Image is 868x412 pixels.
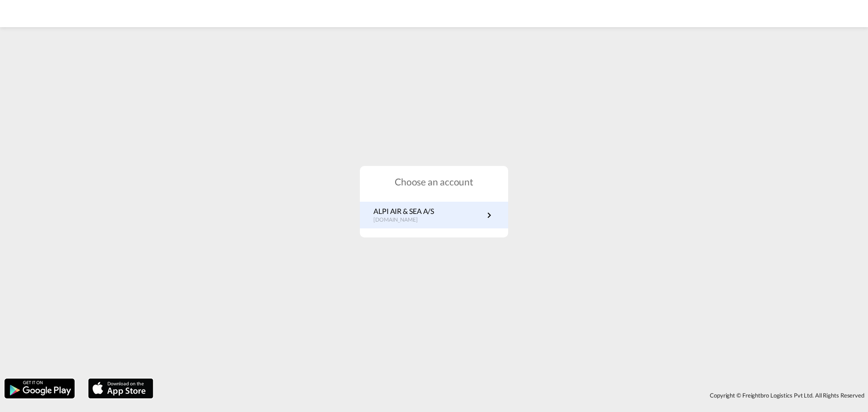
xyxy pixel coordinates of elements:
h1: Choose an account [360,175,508,188]
p: ALPI AIR & SEA A/S [373,206,434,216]
img: google.png [4,378,75,399]
img: apple.png [87,378,154,399]
p: [DOMAIN_NAME] [373,216,434,224]
md-icon: icon-chevron-right [484,210,495,221]
a: ALPI AIR & SEA A/S[DOMAIN_NAME] [373,206,495,224]
div: Copyright © Freightbro Logistics Pvt Ltd. All Rights Reserved [158,388,868,403]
